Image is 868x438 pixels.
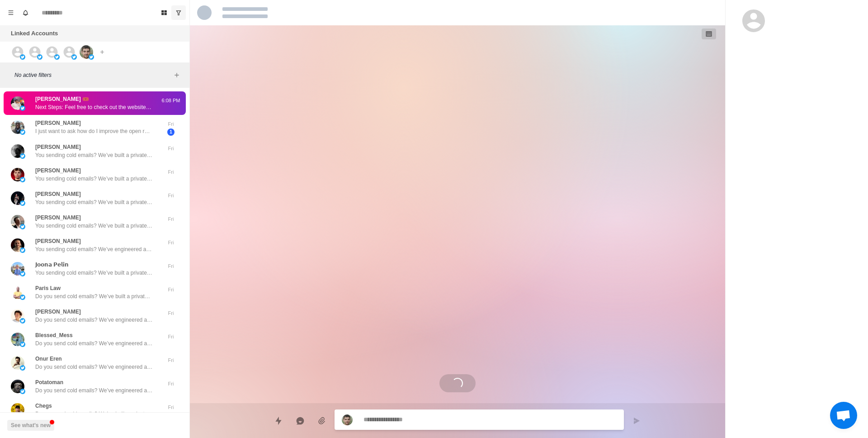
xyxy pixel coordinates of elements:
[20,54,25,60] img: picture
[35,198,153,206] p: You sending cold emails? We’ve built a private infrastructure from scratch optimized to land in t...
[11,262,24,276] img: picture
[35,151,153,159] p: You sending cold emails? We’ve built a private infrastructure from scratch to help you land in th...
[35,284,61,292] p: Paris Law
[35,167,81,175] p: [PERSON_NAME]
[20,177,25,182] img: picture
[35,214,81,222] p: [PERSON_NAME]
[11,215,24,229] img: picture
[20,342,25,347] img: picture
[20,271,25,276] img: picture
[11,168,24,181] img: picture
[97,47,108,57] button: Add account
[11,191,24,205] img: picture
[160,145,182,152] p: Fri
[11,144,24,158] img: picture
[11,120,24,134] img: picture
[160,97,182,105] p: 6:08 PM
[35,355,62,363] p: Onur Eren
[11,96,24,110] img: picture
[89,54,94,60] img: picture
[20,295,25,300] img: picture
[830,402,857,429] div: Open chat
[160,262,182,270] p: Fri
[11,356,24,370] img: picture
[11,380,24,393] img: picture
[20,153,25,159] img: picture
[171,5,186,20] button: Show unread conversations
[35,245,153,253] p: You sending cold emails? We’ve engineered a private infrastructure from scratch optimized to land...
[35,127,153,135] p: I just want to ask how do I improve the open rates on my twitter page
[18,5,33,20] button: Notifications
[160,404,182,411] p: Fri
[35,363,153,371] p: Do you send cold emails? We’ve engineered a private infrastructure from scratch to help you land ...
[20,105,25,111] img: picture
[37,54,42,60] img: picture
[160,309,182,317] p: Fri
[269,412,288,430] button: Quick replies
[160,239,182,247] p: Fri
[35,143,81,151] p: [PERSON_NAME]
[160,286,182,294] p: Fri
[20,200,25,206] img: picture
[11,238,24,252] img: picture
[35,237,81,245] p: [PERSON_NAME]
[20,389,25,394] img: picture
[342,414,353,425] img: picture
[160,168,182,176] p: Fri
[20,318,25,324] img: picture
[35,119,81,127] p: [PERSON_NAME]
[35,269,153,277] p: You sending cold emails? We’ve built a private infrastructure from scratch optimized to land in t...
[35,386,153,395] p: Do you send cold emails? We’ve engineered a private infrastructure from scratch optimized to land...
[35,378,63,386] p: Potatoman
[20,224,25,229] img: picture
[35,410,153,418] p: Do you send cold emails? We’ve built a private infrastructure from scratch to help you land in th...
[157,5,171,20] button: Board View
[7,420,54,431] button: See what's new
[313,412,331,430] button: Add media
[160,215,182,223] p: Fri
[20,365,25,371] img: picture
[160,357,182,364] p: Fri
[80,45,93,59] img: picture
[54,54,60,60] img: picture
[35,95,89,103] p: [PERSON_NAME] 🎟️
[35,308,81,316] p: [PERSON_NAME]
[11,29,58,38] p: Linked Accounts
[11,403,24,417] img: picture
[35,331,73,339] p: Blessed_Mess
[160,120,182,128] p: Fri
[627,412,646,430] button: Send message
[11,286,24,299] img: picture
[160,380,182,388] p: Fri
[291,412,309,430] button: Reply with AI
[35,316,153,324] p: Do you send cold emails? We’ve engineered a private infrastructure from scratch to help you land ...
[35,103,153,111] p: Next Steps: Feel free to check out the website -> [DOMAIN_NAME] You can use this link to book a q...
[35,261,69,269] p: 𝗝𝗼𝗼𝗻𝗮 𝗣𝗲𝗹𝗶𝗻
[20,248,25,253] img: picture
[14,71,171,79] p: No active filters
[4,5,18,20] button: Menu
[11,333,24,346] img: picture
[160,192,182,200] p: Fri
[35,222,153,230] p: You sending cold emails? We’ve built a private infrastructure from scratch to help you land in th...
[20,129,25,135] img: picture
[167,129,175,136] span: 1
[35,190,81,198] p: [PERSON_NAME]
[71,54,77,60] img: picture
[35,175,153,183] p: You sending cold emails? We’ve built a private infrastructure from scratch to help you land in th...
[11,309,24,323] img: picture
[160,333,182,341] p: Fri
[171,70,182,81] button: Add filters
[35,402,52,410] p: Chegs
[35,292,153,300] p: Do you send cold emails? We’ve built a private infrastructure from scratch optimized to land in t...
[35,339,153,348] p: Do you send cold emails? We’ve engineered a private infrastructure from scratch to help you land ...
